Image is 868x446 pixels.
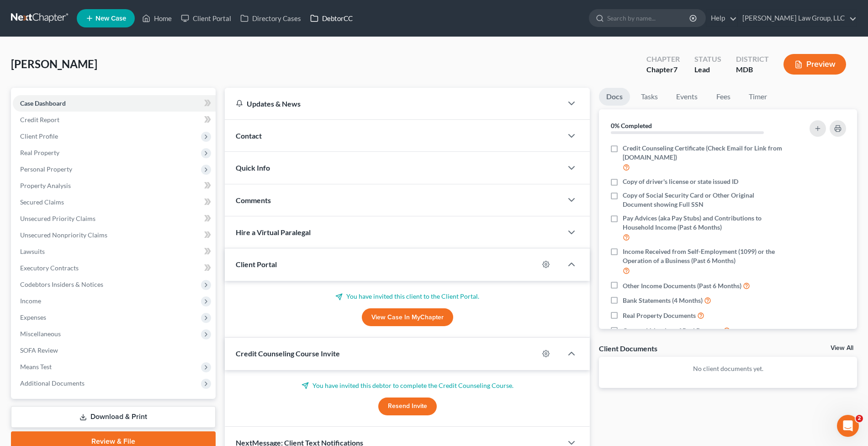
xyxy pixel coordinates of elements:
span: Property Analysis [20,182,71,189]
div: Updates & News [236,99,551,108]
span: Income Received from Self-Employment (1099) or the Operation of a Business (Past 6 Months) [623,247,785,265]
span: Unsecured Nonpriority Claims [20,231,107,239]
span: Lawsuits [20,247,45,255]
div: Chapter [646,54,680,64]
span: Copy of Social Security Card or Other Original Document showing Full SSN [623,191,785,209]
div: MDB [736,64,769,75]
span: Secured Claims [20,198,64,206]
span: Real Property Documents [623,311,696,320]
a: Lawsuits [13,243,216,260]
a: Directory Cases [236,10,306,27]
a: Events [669,88,705,106]
p: You have invited this client to the Client Portal. [236,292,579,301]
div: Lead [694,64,721,75]
span: 2 [856,415,863,422]
a: DebtorCC [306,10,357,27]
a: View All [831,345,853,351]
span: Real Property [20,149,59,156]
a: Download & Print [11,406,216,428]
div: Status [694,54,721,64]
a: Unsecured Nonpriority Claims [13,227,216,243]
a: Case Dashboard [13,95,216,112]
span: Client Profile [20,132,58,140]
a: SOFA Review [13,342,216,359]
div: Client Documents [599,344,657,353]
a: Property Analysis [13,177,216,194]
a: Executory Contracts [13,260,216,276]
a: Home [138,10,176,27]
a: Timer [741,88,774,106]
span: Miscellaneous [20,330,61,338]
span: Other Income Documents (Past 6 Months) [623,281,741,290]
a: [PERSON_NAME] Law Group, LLC [738,10,857,27]
span: New Case [95,15,126,22]
span: Hire a Virtual Paralegal [236,228,311,236]
span: Copy of driver's license or state issued ID [623,177,738,186]
a: Unsecured Priority Claims [13,210,216,227]
p: No client documents yet. [606,364,850,373]
span: Case Dashboard [20,99,66,107]
span: Credit Counseling Course Invite [236,349,340,358]
p: You have invited this debtor to complete the Credit Counseling Course. [236,381,579,390]
iframe: Intercom live chat [837,415,859,437]
span: Quick Info [236,163,270,172]
span: Means Test [20,363,52,371]
a: Credit Report [13,112,216,128]
span: 7 [673,65,677,74]
span: Bank Statements (4 Months) [623,296,703,305]
a: Help [706,10,737,27]
span: Income [20,297,41,305]
span: Executory Contracts [20,264,79,272]
span: Current Valuation of Real Property [623,326,722,335]
a: Fees [709,88,738,106]
span: [PERSON_NAME] [11,57,97,70]
span: Unsecured Priority Claims [20,215,95,222]
div: Chapter [646,64,680,75]
span: Codebtors Insiders & Notices [20,280,103,288]
a: Tasks [634,88,665,106]
span: Additional Documents [20,379,85,387]
input: Search by name... [607,10,691,27]
button: Preview [783,54,846,75]
span: Client Portal [236,260,277,269]
button: Resend Invite [378,398,437,416]
a: View Case in MyChapter [362,308,453,327]
span: Contact [236,131,262,140]
a: Docs [599,88,630,106]
a: Secured Claims [13,194,216,210]
span: Pay Advices (aka Pay Stubs) and Contributions to Household Income (Past 6 Months) [623,214,785,232]
div: District [736,54,769,64]
span: SOFA Review [20,346,58,354]
span: Expenses [20,313,46,321]
span: Credit Report [20,116,59,124]
span: Credit Counseling Certificate (Check Email for Link from [DOMAIN_NAME]) [623,144,785,162]
span: Comments [236,196,271,204]
span: Personal Property [20,165,72,173]
a: Client Portal [176,10,236,27]
strong: 0% Completed [611,122,652,129]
